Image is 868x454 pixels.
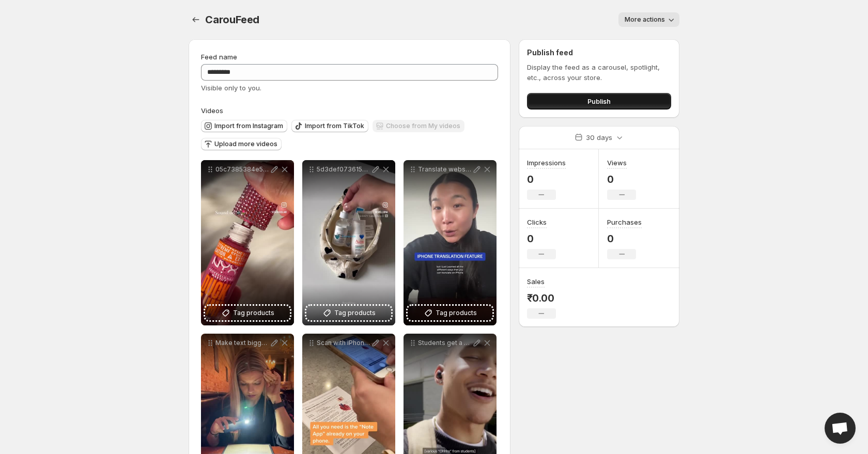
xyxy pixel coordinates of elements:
p: 5d3def0736154568a600e60704c6ad5d [317,165,370,174]
span: Import from Instagram [214,122,283,130]
h3: Sales [527,276,545,287]
div: Translate websites with your iPhoneTag products [404,160,497,325]
p: 05c7385384e5455babb5ad1fc56b069e [215,165,269,174]
p: Scan with iPhone paste to Mac [317,339,370,347]
button: Tag products [205,306,290,320]
button: Import from TikTok [291,120,368,132]
span: Visible only to you. [201,84,261,92]
button: Tag products [306,306,391,320]
h3: Impressions [527,158,566,168]
span: More actions [625,15,665,24]
span: Tag products [334,308,376,318]
span: Import from TikTok [305,122,364,130]
h2: Publish feed [527,48,671,58]
h3: Purchases [607,217,642,227]
p: 30 days [586,132,612,143]
p: Make text bigger and brighter [215,339,269,347]
a: Open chat [825,413,856,444]
p: 0 [607,232,642,245]
h3: Clicks [527,217,547,227]
p: Students get a FREE Pro Plan for 1 yr Gemini 25 Pro unlimited image uploads 2TB storage Terms app... [418,339,472,347]
span: Tag products [233,308,274,318]
p: ₹0.00 [527,292,556,304]
button: More actions [618,12,679,27]
h3: Views [607,158,627,168]
span: Tag products [436,308,477,318]
span: Videos [201,106,223,115]
p: 0 [607,173,636,185]
p: 0 [527,173,566,185]
span: Publish [587,96,611,106]
button: Settings [189,12,203,27]
button: Upload more videos [201,138,282,150]
p: 0 [527,232,556,245]
span: Upload more videos [214,140,277,148]
div: 05c7385384e5455babb5ad1fc56b069eTag products [201,160,294,325]
span: Feed name [201,53,237,61]
span: CarouFeed [205,13,259,26]
p: Display the feed as a carousel, spotlight, etc., across your store. [527,62,671,83]
button: Publish [527,93,671,109]
button: Tag products [408,306,492,320]
div: 5d3def0736154568a600e60704c6ad5dTag products [302,160,395,325]
p: Translate websites with your iPhone [418,165,472,174]
button: Import from Instagram [201,120,287,132]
